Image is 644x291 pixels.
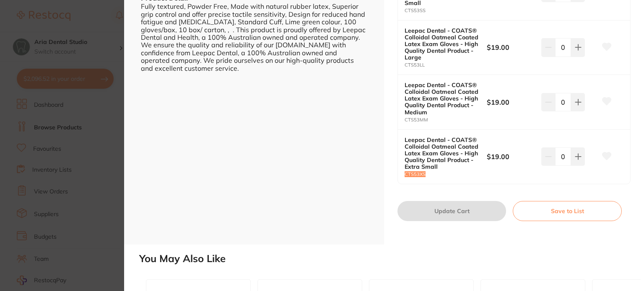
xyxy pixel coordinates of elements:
b: Leepac Dental - COATS® Colloidal Oatmeal Coated Latex Exam Gloves - High Quality Dental Product -... [405,27,478,61]
small: CTS53LL [405,62,487,68]
button: Update Cart [397,201,506,221]
small: CTS53XS [405,172,487,177]
b: $19.00 [487,43,536,52]
b: Leepac Dental - COATS® Colloidal Oatmeal Coated Latex Exam Gloves - High Quality Dental Product -... [405,82,478,115]
b: Leepac Dental - COATS® Colloidal Oatmeal Coated Latex Exam Gloves - High Quality Dental Product -... [405,136,478,170]
b: $19.00 [487,152,536,161]
div: Fully textured, Powder Free, Made with natural rubber latex, Superior grip control and offer prec... [141,3,367,72]
small: CTS53SS [405,8,487,13]
button: Save to List [513,201,622,221]
b: $19.00 [487,98,536,107]
small: CTS53MM [405,117,487,123]
h2: You May Also Like [139,253,641,265]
